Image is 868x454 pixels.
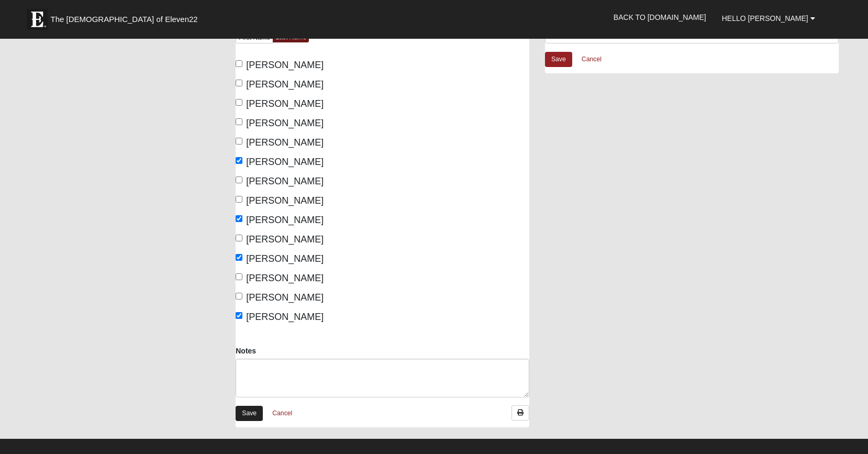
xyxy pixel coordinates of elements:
span: [PERSON_NAME] [246,215,324,225]
a: Cancel [265,405,299,422]
input: [PERSON_NAME] [236,215,242,222]
input: [PERSON_NAME] [236,157,242,164]
a: Cancel [575,51,608,68]
input: [PERSON_NAME] [236,176,242,183]
input: [PERSON_NAME] [236,60,242,67]
span: [PERSON_NAME] [246,79,324,90]
input: [PERSON_NAME] [236,138,242,145]
span: [PERSON_NAME] [246,312,324,322]
span: [PERSON_NAME] [246,253,324,264]
a: Print Attendance Roster [511,405,529,420]
span: [PERSON_NAME] [246,118,324,128]
span: [PERSON_NAME] [246,157,324,167]
input: [PERSON_NAME] [236,273,242,280]
img: Eleven22 logo [27,9,48,30]
span: [PERSON_NAME] [246,195,324,206]
span: [PERSON_NAME] [246,292,324,303]
span: The [DEMOGRAPHIC_DATA] of Eleven22 [50,14,197,25]
a: Save [545,52,572,67]
span: [PERSON_NAME] [246,234,324,245]
a: Back to [DOMAIN_NAME] [606,4,714,30]
a: Save [236,406,263,421]
span: [PERSON_NAME] [246,273,324,283]
input: [PERSON_NAME] [236,80,242,86]
a: Hello [PERSON_NAME] [714,5,823,31]
span: [PERSON_NAME] [246,176,324,186]
input: [PERSON_NAME] [236,118,242,125]
input: [PERSON_NAME] [236,293,242,300]
label: Notes [236,346,256,356]
input: [PERSON_NAME] [236,254,242,261]
span: [PERSON_NAME] [246,137,324,148]
input: [PERSON_NAME] [236,235,242,241]
input: [PERSON_NAME] [236,312,242,319]
span: [PERSON_NAME] [246,98,324,109]
a: The [DEMOGRAPHIC_DATA] of Eleven22 [21,4,231,30]
input: [PERSON_NAME] [236,196,242,203]
span: Hello [PERSON_NAME] [722,14,808,23]
span: [PERSON_NAME] [246,60,324,70]
input: [PERSON_NAME] [236,99,242,106]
